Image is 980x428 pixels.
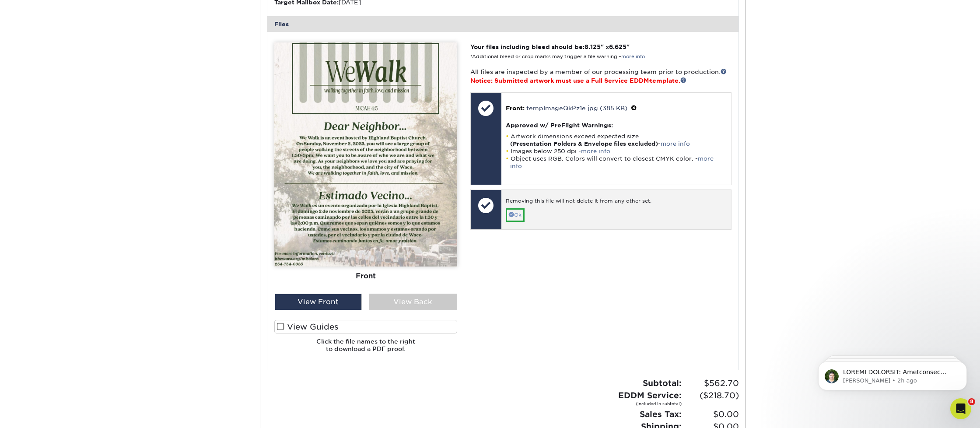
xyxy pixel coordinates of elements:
p: Message from Matthew, sent 2h ago [38,34,151,42]
strong: Your files including bleed should be: " x " [470,43,630,50]
div: Front [274,267,457,286]
span: 8.125 [584,43,601,50]
span: $0.00 [684,408,739,421]
iframe: Intercom live chat [950,398,971,419]
a: Ok [506,208,525,222]
a: more info [661,140,690,147]
small: *Additional bleed or crop marks may trigger a file warning – [470,54,645,60]
strong: (Presentation Folders & Envelope files excluded) [510,140,658,147]
label: View Guides [274,320,457,333]
span: $562.70 [684,377,739,389]
strong: Sales Tax: [640,409,682,419]
li: Images below 250 dpi - [506,147,727,155]
h6: Click the file names to the right to download a PDF proof. [274,338,457,359]
h4: Approved w/ PreFlight Warnings: [506,122,727,129]
strong: Subtotal: [643,378,682,388]
a: more info [581,148,610,154]
a: tempImageQkPz1e.jpg (385 KB) [526,105,627,112]
li: Artwork dimensions exceed expected size. - [506,133,727,147]
span: Notice: Submitted artwork must use a Full Service EDDM template. [470,77,686,84]
span: Front: [506,105,525,112]
iframe: Intercom notifications message [805,343,980,404]
div: Files [267,16,739,32]
span: 6.625 [609,43,626,50]
div: View Front [275,294,362,310]
div: Removing this file will not delete it from any other set. [506,197,727,208]
li: Object uses RGB. Colors will convert to closest CMYK color. - [506,155,727,170]
span: 8 [968,398,975,405]
small: (included in subtotal) [618,401,682,407]
div: View Back [369,294,457,310]
span: ($218.70) [684,389,739,402]
strong: EDDM Service: [618,390,682,407]
a: more info [510,155,714,169]
a: more info [621,54,645,60]
span: ® [649,80,650,82]
p: All files are inspected by a member of our processing team prior to production. [470,67,731,85]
